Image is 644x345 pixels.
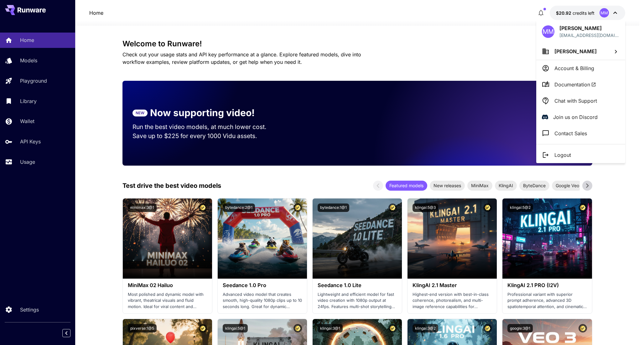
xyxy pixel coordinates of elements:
[554,64,594,72] p: Account & Billing
[542,25,554,38] div: MM
[553,113,598,121] p: Join us on Discord
[554,130,587,137] p: Contact Sales
[536,43,625,60] button: [PERSON_NAME]
[554,97,597,105] p: Chat with Support
[559,32,620,39] div: mels@refimages.com
[559,24,620,32] p: [PERSON_NAME]
[559,32,620,39] p: [EMAIL_ADDRESS][DOMAIN_NAME]
[554,151,571,159] p: Logout
[554,81,596,88] span: Documentation
[554,48,597,54] span: [PERSON_NAME]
